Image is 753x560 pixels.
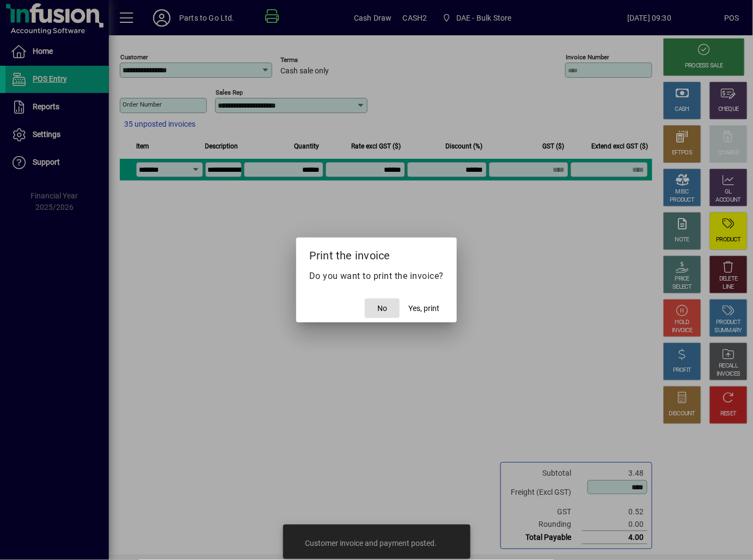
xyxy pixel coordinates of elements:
[408,303,439,314] span: Yes, print
[296,238,457,269] h2: Print the invoice
[404,298,444,318] button: Yes, print
[309,270,444,283] p: Do you want to print the invoice?
[377,303,387,314] span: No
[365,298,400,318] button: No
